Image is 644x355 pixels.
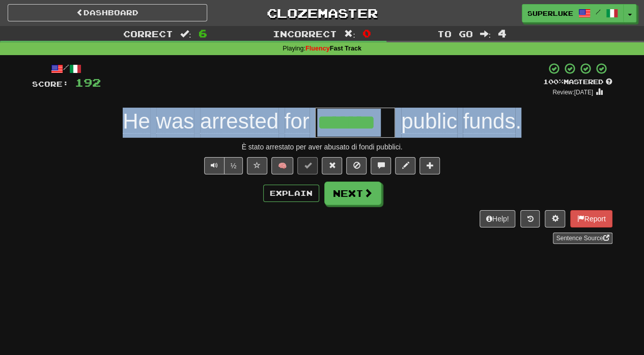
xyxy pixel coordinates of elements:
wdautohl-customtag: Fluency [305,45,330,52]
span: arrested [200,109,278,134]
div: / [32,62,101,75]
button: Add to collection (alt+a) [419,157,440,174]
span: : [180,30,191,38]
a: superluke / [522,4,624,22]
span: . [395,109,521,134]
span: : [344,30,355,38]
div: Text-to-speech controls [202,157,243,174]
span: Correct [123,29,173,39]
span: Score: [32,80,69,88]
button: Play sentence audio (ctl+space) [204,157,225,174]
button: Ignore sentence (alt+i) [346,157,367,174]
span: funds [463,109,515,134]
span: public [401,109,457,134]
a: Dashboard [8,4,207,21]
button: Round history (alt+y) [520,210,540,227]
span: 100 % [543,78,564,86]
button: Reset to 0% Mastered (alt+r) [322,157,342,174]
span: 0 [362,27,371,39]
small: Review: [DATE] [552,89,593,96]
span: for [285,109,310,134]
a: Clozemaster [222,4,422,22]
button: Explain [263,185,319,202]
button: Edit sentence (alt+d) [395,157,415,174]
button: 🧠 [271,157,293,174]
div: È stato arrestato per aver abusato di fondi pubblici. [32,142,612,152]
button: Favorite sentence (alt+f) [247,157,267,174]
span: Incorrect [273,29,337,39]
strong: Fast Track [305,45,361,52]
a: Sentence Source [553,233,612,244]
button: Report [570,210,612,227]
span: 4 [498,27,507,39]
span: : [480,30,491,38]
button: Set this sentence to 100% Mastered (alt+m) [297,157,318,174]
span: 192 [75,76,101,89]
span: was [156,109,194,134]
span: / [596,8,601,15]
button: Discuss sentence (alt+u) [371,157,391,174]
button: Next [324,182,381,205]
span: 6 [199,27,207,39]
span: To go [437,29,472,39]
span: He [123,109,150,134]
div: Mastered [543,78,612,87]
button: ½ [224,157,243,174]
button: Help! [480,210,516,227]
span: superluke [527,9,573,18]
